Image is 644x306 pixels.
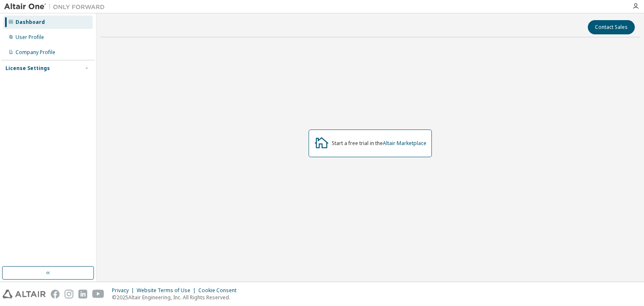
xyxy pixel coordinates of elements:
div: Cookie Consent [198,287,241,294]
div: Dashboard [16,19,45,26]
img: facebook.svg [51,290,60,298]
div: Privacy [112,287,137,294]
img: altair_logo.svg [3,290,46,298]
a: Altair Marketplace [383,140,426,147]
div: License Settings [5,65,50,72]
p: © 2025 Altair Engineering, Inc. All Rights Reserved. [112,294,241,301]
button: Contact Sales [588,20,635,34]
img: Altair One [4,3,109,11]
div: Website Terms of Use [137,287,198,294]
img: linkedin.svg [78,290,87,298]
div: Start a free trial in the [332,140,426,147]
div: Company Profile [16,49,55,56]
img: instagram.svg [65,290,73,298]
img: youtube.svg [92,290,104,298]
div: User Profile [16,34,44,41]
